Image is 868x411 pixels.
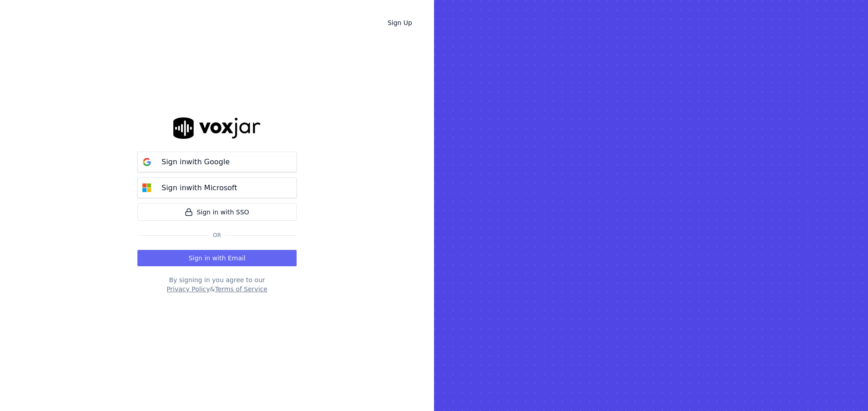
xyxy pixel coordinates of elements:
[137,152,297,172] button: Sign inwith Google
[137,275,297,294] div: By signing in you agree to our &
[137,250,297,266] button: Sign in with Email
[167,284,210,294] button: Privacy Policy
[161,183,237,193] p: Sign in with Microsoft
[138,179,156,197] img: microsoft Sign in button
[209,232,225,239] span: Or
[161,157,230,167] p: Sign in with Google
[137,203,297,221] a: Sign in with SSO
[173,117,261,139] img: logo
[215,284,267,294] button: Terms of Service
[137,178,297,198] button: Sign inwith Microsoft
[138,153,156,171] img: google Sign in button
[380,15,419,31] a: Sign Up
